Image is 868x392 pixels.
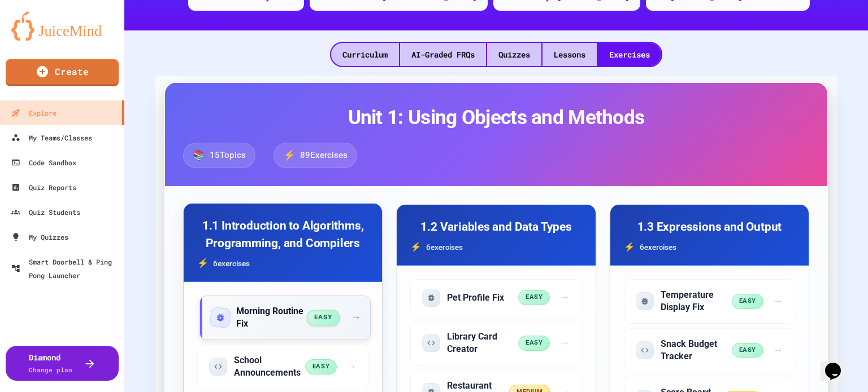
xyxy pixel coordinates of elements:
div: Start exercise: Temperature Display Fix (easy difficulty, fix problem) [624,279,795,324]
h5: Library Card Creator [447,331,518,356]
span: → [772,293,783,310]
div: 6 exercise s [410,240,581,254]
a: Create [6,59,119,86]
div: My Quizzes [11,230,68,244]
div: Exercises [598,43,661,66]
div: Start exercise: Snack Budget Tracker (easy difficulty, code problem) [624,328,795,373]
iframe: chat widget [821,347,857,381]
span: easy [305,359,337,375]
div: Lessons [542,43,597,66]
span: easy [306,310,340,325]
h2: Unit 1: Using Objects and Methods [183,105,809,129]
div: 6 exercise s [624,240,795,254]
span: easy [518,336,550,351]
span: → [350,310,361,326]
span: → [559,289,570,306]
span: → [559,335,570,351]
h3: 1.3 Expressions and Output [624,218,795,236]
span: → [346,359,357,375]
div: 6 exercise s [197,257,368,270]
span: ⚡ [283,148,296,162]
div: Start exercise: Pet Profile Fix (easy difficulty, fix problem) [410,279,581,316]
h5: Morning Routine Fix [236,305,307,331]
h5: School Announcements [234,354,305,380]
div: Start exercise: Morning Routine Fix (easy difficulty, fix problem) [199,296,371,340]
span: easy [518,290,550,305]
div: AI-Graded FRQs [400,43,486,66]
div: Quiz Students [11,205,80,219]
h5: Temperature Display Fix [661,289,732,314]
div: Start exercise: Library Card Creator (easy difficulty, code problem) [410,321,581,365]
div: Code Sandbox [11,156,76,169]
h5: Snack Budget Tracker [661,338,732,363]
h3: 1.1 Introduction to Algorithms, Programming, and Compilers [197,217,368,252]
img: logo-orange.svg [11,11,113,41]
div: Curriculum [331,43,399,66]
button: DiamondChange plan [6,346,119,381]
div: Quizzes [487,43,541,66]
div: Diamond [29,351,72,375]
span: Change plan [29,365,72,374]
h3: 1.2 Variables and Data Types [410,218,581,236]
div: Smart Doorbell & Ping Pong Launcher [11,255,120,282]
span: 89 Exercises [300,149,348,162]
div: My Teams/Classes [11,131,92,144]
span: 📚 [193,148,205,162]
div: Quiz Reports [11,180,76,194]
span: easy [732,343,763,358]
div: Explore [11,106,57,120]
h5: Pet Profile Fix [447,292,504,304]
span: 15 Topics [210,149,246,162]
span: easy [732,294,763,309]
div: Start exercise: School Announcements (easy difficulty, code problem) [197,345,368,389]
span: → [772,342,783,359]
